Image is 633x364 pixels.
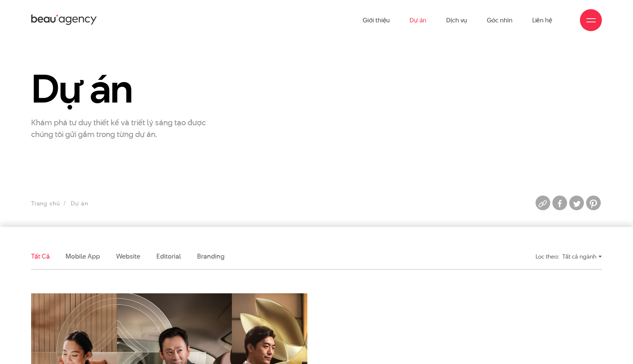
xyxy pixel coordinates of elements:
a: Trang chủ [31,199,60,208]
div: Tất cả ngành [562,250,602,263]
p: Khám phá tư duy thiết kế và triết lý sáng tạo được chúng tôi gửi gắm trong từng dự án. [31,116,209,140]
div: Lọc theo: [536,250,559,263]
a: Website [116,252,140,261]
a: Editorial [156,252,181,261]
a: Tất cả [31,252,49,261]
a: Mobile app [66,252,100,261]
h1: Dự án [31,68,209,110]
a: Branding [197,252,224,261]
